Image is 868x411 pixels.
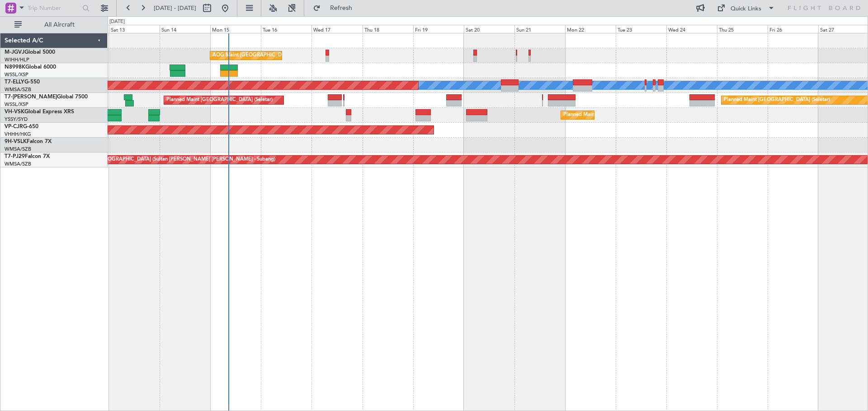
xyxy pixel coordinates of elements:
div: Tue 16 [261,25,311,33]
button: All Aircraft [10,18,98,32]
span: VH-VSK [5,109,24,115]
span: [DATE] - [DATE] [154,4,196,12]
a: WIHH/HLP [5,56,29,63]
a: WSSL/XSP [5,101,28,108]
a: WMSA/SZB [5,161,31,167]
span: VP-CJR [5,124,23,129]
span: 9H-VSLK [5,139,27,144]
div: Sat 20 [464,25,514,33]
span: M-JGVJ [5,50,24,55]
span: All Aircraft [24,22,95,28]
span: T7-PJ29 [5,154,25,159]
div: Fri 26 [768,25,818,33]
div: Tue 23 [616,25,666,33]
div: AOG Maint [GEOGRAPHIC_DATA] (Halim Intl) [212,49,318,62]
a: T7-PJ29Falcon 7X [5,154,50,159]
div: Wed 17 [311,25,362,33]
a: 9H-VSLKFalcon 7X [5,139,52,144]
a: N8998KGlobal 6000 [5,65,56,70]
a: WSSL/XSP [5,71,28,78]
a: VHHH/HKG [5,131,31,138]
span: T7-ELLY [5,79,24,85]
a: VP-CJRG-650 [5,124,38,129]
span: T7-[PERSON_NAME] [5,94,57,100]
div: Wed 24 [666,25,717,33]
div: Planned Maint Sydney ([PERSON_NAME] Intl) [563,108,668,122]
a: WMSA/SZB [5,146,31,152]
div: Thu 25 [717,25,768,33]
a: M-JGVJGlobal 5000 [5,50,55,55]
div: [DATE] [109,18,125,26]
div: Fri 19 [413,25,464,33]
a: YSSY/SYD [5,116,28,123]
div: Sat 13 [109,25,160,33]
div: Planned Maint [GEOGRAPHIC_DATA] (Sultan [PERSON_NAME] [PERSON_NAME] - Subang) [65,153,275,166]
div: Mon 22 [565,25,616,33]
a: VH-VSKGlobal Express XRS [5,109,74,115]
div: Sun 14 [160,25,210,33]
div: Planned Maint [GEOGRAPHIC_DATA] (Seletar) [166,93,273,107]
div: Mon 15 [210,25,261,33]
div: Thu 18 [363,25,413,33]
input: Trip Number [28,1,80,15]
span: Refresh [322,5,360,11]
a: T7-ELLYG-550 [5,79,40,85]
span: N8998K [5,65,25,70]
div: Sun 21 [514,25,565,33]
div: Planned Maint [GEOGRAPHIC_DATA] (Seletar) [724,93,830,107]
a: T7-[PERSON_NAME]Global 7500 [5,94,88,100]
div: Quick Links [731,5,761,14]
a: WMSA/SZB [5,86,31,93]
button: Refresh [309,1,363,15]
button: Quick Links [712,1,779,15]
